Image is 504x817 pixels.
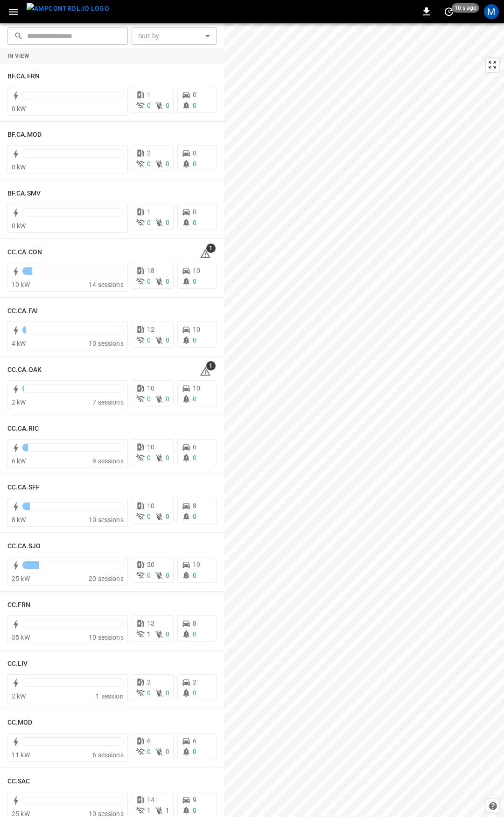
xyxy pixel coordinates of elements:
[193,502,196,510] span: 8
[193,395,196,403] span: 0
[7,776,30,787] h6: CC.SAC
[12,575,30,582] span: 25 kW
[484,4,499,19] div: profile-icon
[147,678,151,686] span: 2
[193,807,196,814] span: 0
[7,189,41,199] h6: BF.CA.SMV
[147,572,151,579] span: 0
[193,689,196,697] span: 0
[12,398,26,406] span: 2 kW
[193,737,196,745] span: 6
[147,278,151,285] span: 0
[147,561,154,568] span: 20
[12,751,30,759] span: 11 kW
[166,102,169,109] span: 0
[92,398,124,406] span: 7 sessions
[147,91,151,98] span: 1
[166,807,169,814] span: 1
[193,267,200,274] span: 10
[166,689,169,697] span: 0
[89,575,124,582] span: 20 sessions
[206,244,216,253] span: 1
[7,482,40,493] h6: CC.CA.SFF
[193,443,196,451] span: 6
[193,326,200,333] span: 10
[166,454,169,461] span: 0
[7,71,40,82] h6: BF.CA.FRN
[147,208,151,216] span: 1
[12,457,26,465] span: 6 kW
[441,4,456,19] button: set refresh interval
[12,634,30,641] span: 35 kW
[193,620,196,627] span: 8
[166,160,169,168] span: 0
[166,572,169,579] span: 0
[12,340,26,347] span: 4 kW
[147,149,151,157] span: 2
[206,361,216,370] span: 1
[89,516,124,524] span: 10 sessions
[7,247,42,258] h6: CC.CA.CON
[92,751,124,759] span: 6 sessions
[7,541,41,552] h6: CC.CA.SJO
[193,513,196,520] span: 0
[147,630,151,638] span: 1
[166,748,169,755] span: 0
[193,630,196,638] span: 0
[147,796,154,803] span: 14
[147,443,154,451] span: 10
[166,278,169,285] span: 0
[193,278,196,285] span: 0
[193,149,196,157] span: 0
[193,208,196,216] span: 0
[147,395,151,403] span: 0
[147,336,151,344] span: 0
[147,620,154,627] span: 13
[147,219,151,226] span: 0
[193,219,196,226] span: 0
[12,692,26,700] span: 2 kW
[166,513,169,520] span: 0
[12,163,26,171] span: 0 kW
[193,160,196,168] span: 0
[147,454,151,461] span: 0
[7,365,42,375] h6: CC.CA.OAK
[147,748,151,755] span: 0
[7,424,39,434] h6: CC.CA.RIC
[147,384,154,392] span: 10
[193,454,196,461] span: 0
[147,502,154,510] span: 10
[7,659,28,669] h6: CC.LIV
[7,130,42,140] h6: BF.CA.MOD
[166,219,169,226] span: 0
[92,457,124,465] span: 9 sessions
[224,23,504,817] canvas: Map
[7,306,38,316] h6: CC.CA.FAI
[147,160,151,168] span: 0
[193,748,196,755] span: 0
[147,737,151,745] span: 6
[193,561,200,568] span: 19
[193,796,196,803] span: 9
[193,102,196,109] span: 0
[193,384,200,392] span: 10
[27,3,109,14] img: ampcontrol.io logo
[193,678,196,686] span: 2
[147,689,151,697] span: 0
[193,91,196,98] span: 0
[89,634,124,641] span: 10 sessions
[7,718,33,728] h6: CC.MOD
[166,336,169,344] span: 0
[147,102,151,109] span: 0
[96,692,123,700] span: 1 session
[193,572,196,579] span: 0
[12,281,30,288] span: 10 kW
[7,600,31,610] h6: CC.FRN
[452,3,479,13] span: 10 s ago
[147,326,154,333] span: 12
[166,630,169,638] span: 0
[147,267,154,274] span: 18
[166,395,169,403] span: 0
[12,516,26,524] span: 8 kW
[89,340,124,347] span: 10 sessions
